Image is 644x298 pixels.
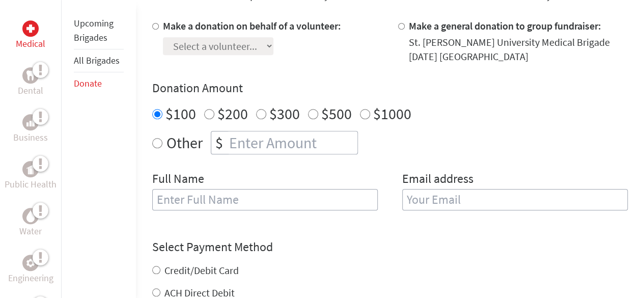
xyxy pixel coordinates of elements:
label: Email address [402,171,473,189]
p: Medical [16,37,45,51]
input: Enter Amount [227,131,357,154]
label: Full Name [152,171,204,189]
a: BusinessBusiness [13,114,48,145]
img: Engineering [26,259,35,267]
li: All Brigades [74,49,124,72]
li: Upcoming Brigades [74,12,124,49]
div: Dental [22,67,39,84]
p: Water [19,224,42,238]
div: St. [PERSON_NAME] University Medical Brigade [DATE] [GEOGRAPHIC_DATA] [409,35,628,64]
div: Medical [22,20,39,37]
li: Donate [74,72,124,95]
p: Public Health [5,177,57,192]
a: WaterWater [19,208,42,238]
img: Water [26,210,35,222]
a: Public HealthPublic Health [5,161,57,192]
label: Make a donation on behalf of a volunteer: [163,19,341,32]
label: Other [166,131,203,154]
label: $500 [321,104,352,123]
a: All Brigades [74,55,120,66]
img: Medical [26,24,35,33]
p: Engineering [8,271,53,285]
img: Business [26,118,35,126]
label: $200 [217,104,248,123]
div: Public Health [22,161,39,177]
div: Water [22,208,39,224]
a: EngineeringEngineering [8,255,53,285]
a: DentalDental [18,67,43,98]
label: $1000 [373,104,411,123]
a: Upcoming Brigades [74,17,114,43]
label: Make a general donation to group fundraiser: [409,19,601,32]
div: Engineering [22,255,39,271]
div: Business [22,114,39,130]
a: MedicalMedical [16,20,45,51]
div: $ [211,131,227,154]
img: Dental [26,70,35,80]
input: Enter Full Name [152,189,378,210]
label: $300 [269,104,300,123]
img: Public Health [26,164,35,174]
p: Dental [18,84,43,98]
label: $100 [165,104,196,123]
h4: Donation Amount [152,80,628,96]
h4: Select Payment Method [152,239,628,255]
p: Business [13,130,48,145]
a: Donate [74,77,102,89]
label: Credit/Debit Card [164,264,239,277]
input: Your Email [402,189,628,210]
